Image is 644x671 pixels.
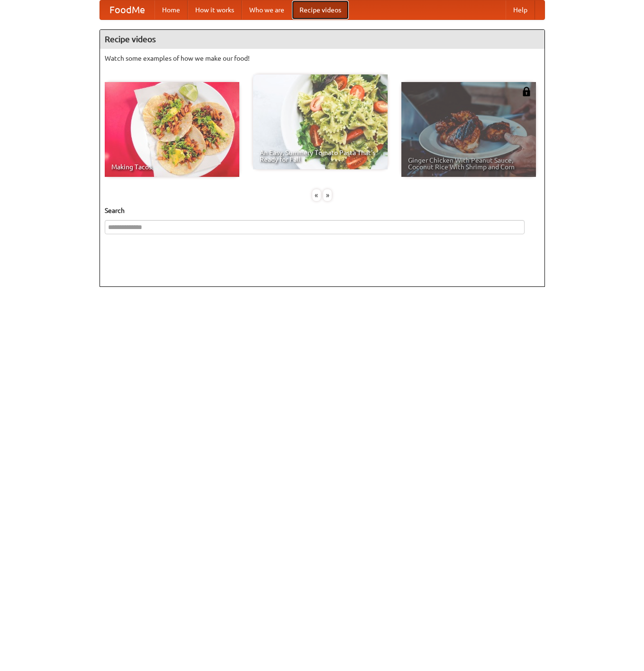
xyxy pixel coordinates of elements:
h4: Recipe videos [100,30,544,49]
div: » [323,189,332,201]
p: Watch some examples of how we make our food! [105,54,540,63]
a: Home [154,0,188,19]
a: Making Tacos [105,82,239,177]
a: Who we are [242,0,292,19]
a: Recipe videos [292,0,349,19]
a: An Easy, Summery Tomato Pasta That's Ready for Fall [253,74,388,169]
a: How it works [188,0,242,19]
a: FoodMe [100,0,154,19]
img: 483408.png [522,87,531,96]
span: Making Tacos [111,164,233,170]
h5: Search [105,206,540,215]
div: « [312,189,321,201]
a: Help [506,0,535,19]
span: An Easy, Summery Tomato Pasta That's Ready for Fall [260,149,381,163]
